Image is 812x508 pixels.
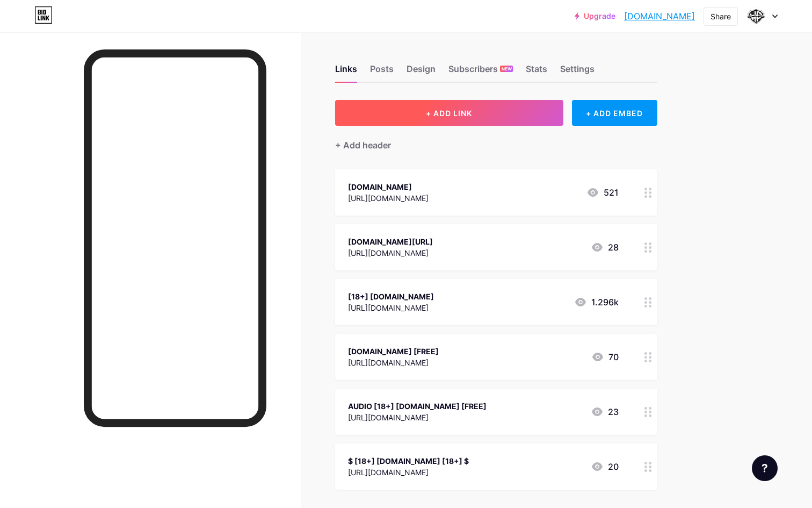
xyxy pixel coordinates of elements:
div: $ [18+] [DOMAIN_NAME] [18+] $ [348,455,469,467]
div: Posts [370,62,394,82]
div: 1.296k [574,296,619,309]
div: [URL][DOMAIN_NAME] [348,247,433,259]
div: Stats [526,62,547,82]
div: 70 [591,350,619,363]
div: AUDIO [18+] [DOMAIN_NAME] [FREE] [348,400,487,412]
div: [URL][DOMAIN_NAME] [348,192,429,204]
div: [URL][DOMAIN_NAME] [348,357,439,368]
a: Upgrade [575,12,615,20]
a: [DOMAIN_NAME] [624,10,695,23]
div: 28 [591,241,619,254]
button: + ADD LINK [335,100,563,126]
div: Subscribers [448,62,513,82]
div: 20 [591,460,619,473]
img: hrc prc [746,6,766,26]
div: Settings [560,62,595,82]
div: [DOMAIN_NAME][URL] [348,236,433,247]
div: [URL][DOMAIN_NAME] [348,302,434,313]
span: + ADD LINK [426,109,472,118]
div: 521 [586,186,619,199]
div: + ADD EMBED [572,100,657,126]
div: 23 [591,405,619,418]
div: [18+] [DOMAIN_NAME] [348,291,434,302]
div: [URL][DOMAIN_NAME] [348,467,469,478]
div: [DOMAIN_NAME] [FREE] [348,346,439,357]
span: NEW [502,66,512,72]
div: Share [711,11,731,22]
div: [DOMAIN_NAME] [348,181,429,192]
div: Links [335,62,357,82]
div: + Add header [335,139,391,152]
div: Design [407,62,436,82]
div: [URL][DOMAIN_NAME] [348,412,487,423]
